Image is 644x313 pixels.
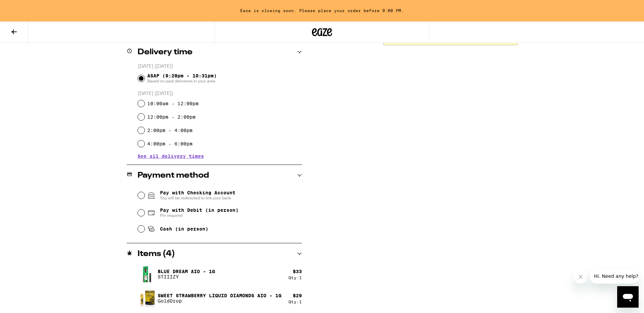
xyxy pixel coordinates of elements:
iframe: Message from company [590,269,639,284]
p: Sweet Strawberry Liquid Diamonds AIO - 1g [158,293,281,298]
span: Pin required [160,213,238,218]
span: You will be redirected to link your bank [160,195,235,201]
span: ASAP (9:28pm - 10:31pm) [147,73,217,84]
span: Pay with Debit (in person) [160,207,238,213]
p: [DATE] ([DATE]) [138,63,302,70]
div: $ 29 [293,293,302,298]
button: See all delivery times [138,154,204,159]
img: Sweet Strawberry Liquid Diamonds AIO - 1g [138,288,156,308]
iframe: Button to launch messaging window [617,286,639,308]
div: Qty: 1 [288,275,302,280]
label: 12:00pm - 2:00pm [147,114,196,120]
span: Cash (in person) [160,226,208,232]
p: GoldDrop [158,298,281,304]
label: 2:00pm - 4:00pm [147,128,193,133]
div: $ 33 [293,269,302,274]
span: Based on past deliveries in your area [147,78,217,84]
img: Blue Dream AIO - 1g [138,265,156,284]
h2: Delivery time [138,48,193,56]
div: Qty: 1 [288,300,302,304]
iframe: Close message [574,270,587,284]
p: [DATE] ([DATE]) [138,90,302,97]
label: 10:00am - 12:00pm [147,101,199,106]
span: Pay with Checking Account [160,190,235,201]
h2: Payment method [138,172,209,180]
h2: Items ( 4 ) [138,250,175,258]
label: 4:00pm - 6:00pm [147,141,193,146]
p: Blue Dream AIO - 1g [158,269,215,274]
p: STIIIZY [158,274,215,279]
